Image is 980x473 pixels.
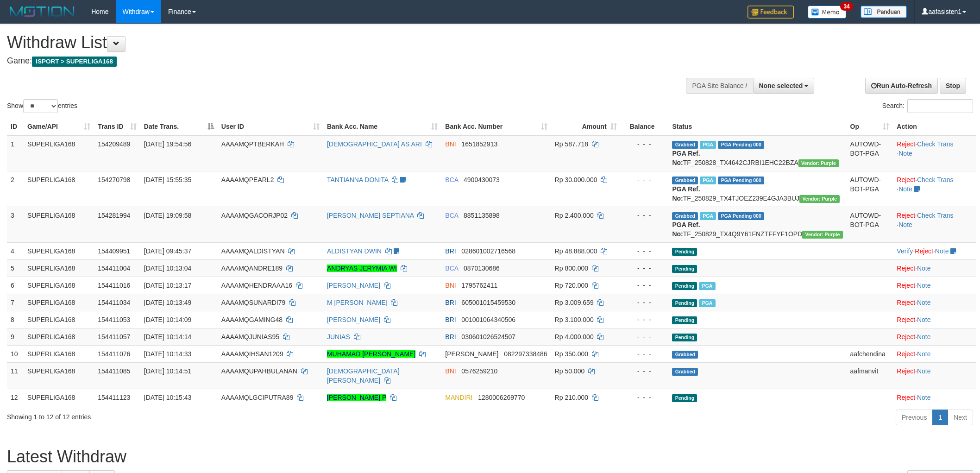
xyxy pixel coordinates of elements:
span: AAAAMQGACORJP02 [221,212,288,219]
span: Rp 210.000 [555,394,588,401]
a: Note [898,221,912,228]
td: aafmanvit [847,362,893,389]
a: 1 [932,410,948,425]
a: [DEMOGRAPHIC_DATA] AS ARI [327,140,422,148]
span: BCA [445,176,458,183]
a: Note [917,394,931,401]
b: PGA Ref. No: [672,221,700,238]
span: Vendor URL: https://trx4.1velocity.biz [798,159,839,167]
a: MUHAMAD [PERSON_NAME] [327,350,415,358]
td: 1 [7,135,24,171]
span: Pending [672,248,697,256]
span: Rp 2.400.000 [555,212,594,219]
span: Marked by aafnonsreyleab [700,212,716,220]
span: Marked by aafsengchandara [699,299,715,307]
a: Reject [897,282,915,289]
span: AAAAMQSUNARDI79 [221,299,285,306]
td: SUPERLIGA168 [24,207,94,242]
a: Previous [896,410,933,425]
a: M [PERSON_NAME] [327,299,388,306]
a: Reject [897,140,915,148]
span: ISPORT > SUPERLIGA168 [32,57,117,67]
div: - - - [624,366,665,376]
td: 11 [7,362,24,389]
a: Reject [897,316,915,323]
label: Search: [882,99,973,113]
th: Action [893,118,976,135]
td: · · [893,171,976,207]
td: 6 [7,277,24,294]
img: Button%20Memo.svg [808,6,847,19]
span: Grabbed [672,351,698,359]
span: 154411034 [98,299,130,306]
td: 10 [7,345,24,362]
td: aafchendina [847,345,893,362]
div: - - - [624,139,665,149]
select: Showentries [23,99,58,113]
div: - - - [624,264,665,273]
button: None selected [753,78,815,94]
span: BRI [445,333,456,341]
span: AAAAMQPEARL2 [221,176,274,183]
th: Amount: activate to sort column ascending [551,118,621,135]
span: AAAAMQIHSAN1209 [221,350,283,358]
td: · [893,277,976,294]
span: 154281994 [98,212,130,219]
a: [PERSON_NAME] P [327,394,386,401]
a: Check Trans [917,140,954,148]
span: AAAAMQLGCIPUTRA89 [221,394,294,401]
td: SUPERLIGA168 [24,362,94,389]
span: Pending [672,334,697,341]
td: · [893,389,976,406]
a: Check Trans [917,212,954,219]
span: Pending [672,394,697,402]
th: Date Trans.: activate to sort column descending [140,118,218,135]
span: Copy 028601002716568 to clipboard [461,247,515,255]
b: PGA Ref. No: [672,185,700,202]
span: Copy 0870130686 to clipboard [464,265,500,272]
span: [DATE] 10:13:04 [144,265,191,272]
span: [DATE] 10:13:49 [144,299,191,306]
a: Run Auto-Refresh [865,78,938,94]
span: Grabbed [672,177,698,184]
a: Check Trans [917,176,954,183]
div: - - - [624,211,665,220]
a: Reject [897,367,915,375]
td: TF_250828_TX4642CJRBI1EHC22BZA [668,135,846,171]
td: SUPERLIGA168 [24,311,94,328]
a: Reject [897,265,915,272]
span: Pending [672,265,697,273]
span: AAAAMQPTBERKAH [221,140,284,148]
span: Rp 48.888.000 [555,247,597,255]
td: · · [893,242,976,259]
a: [PERSON_NAME] [327,316,380,323]
td: · [893,294,976,311]
a: Stop [940,78,966,94]
h4: Game: [7,57,644,66]
span: [DATE] 19:54:56 [144,140,191,148]
td: 2 [7,171,24,207]
span: MANDIRI [445,394,472,401]
td: 3 [7,207,24,242]
span: Marked by aafsoycanthlai [699,282,715,290]
span: Copy 8851135898 to clipboard [464,212,500,219]
td: 8 [7,311,24,328]
input: Search: [907,99,973,113]
span: [DATE] 10:14:09 [144,316,191,323]
span: Copy 1795762411 to clipboard [461,282,497,289]
span: AAAAMQANDRE189 [221,265,283,272]
td: · [893,328,976,345]
span: Rp 30.000.000 [555,176,597,183]
img: MOTION_logo.png [7,5,77,19]
span: BNI [445,140,456,148]
td: AUTOWD-BOT-PGA [847,207,893,242]
td: · [893,259,976,277]
span: AAAAMQJUNIAS95 [221,333,279,341]
span: 154411123 [98,394,130,401]
div: - - - [624,315,665,324]
span: [DATE] 09:45:37 [144,247,191,255]
td: TF_250829_TX4Q9Y61FNZTFFYF1OPD [668,207,846,242]
span: 34 [840,2,853,11]
span: Copy 030601026524507 to clipboard [461,333,515,341]
span: Copy 4900430073 to clipboard [464,176,500,183]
